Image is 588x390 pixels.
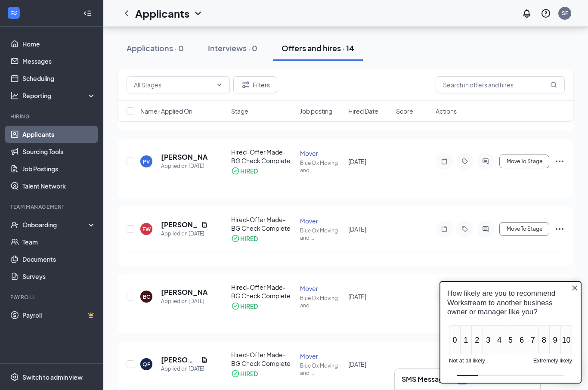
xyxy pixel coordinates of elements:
svg: MagnifyingGlass [550,81,557,88]
div: HIRED [240,302,258,310]
svg: ChevronDown [193,8,203,19]
svg: ChevronLeft [121,8,132,19]
div: Blue Ox Moving and ... [300,362,343,377]
a: Scheduling [22,70,96,87]
a: PayrollCrown [22,306,96,324]
input: All Stages [134,80,212,90]
div: Mover [300,149,343,158]
svg: Document [201,356,208,363]
div: HIRED [240,234,258,243]
button: Move To Stage [499,222,549,236]
a: Talent Network [22,177,96,195]
div: QF [142,361,150,368]
svg: CheckmarkCircle [231,302,240,310]
div: BC [143,293,150,300]
svg: Note [439,158,449,165]
h5: [PERSON_NAME] [161,220,198,229]
span: Job posting [300,107,332,115]
a: Home [22,35,96,53]
svg: QuestionInfo [541,8,551,19]
h3: SMS Messages [402,375,451,384]
div: Blue Ox Moving and ... [300,294,343,309]
svg: Analysis [10,91,19,100]
a: Job Postings [22,160,96,177]
div: Applied on [DATE] [161,162,208,170]
svg: Tag [460,158,470,165]
svg: Filter [241,80,251,90]
span: Stage [231,107,248,115]
span: Score [396,107,413,115]
a: Messages [22,53,96,70]
svg: ActiveChat [480,226,491,232]
h5: [PERSON_NAME] [161,152,208,162]
span: Name · Applied On [140,107,192,115]
button: Filter Filters [233,76,277,93]
div: PV [143,158,150,165]
div: HIRED [240,167,258,175]
span: Actions [436,107,457,115]
span: [DATE] [348,158,366,165]
div: Blue Ox Moving and ... [300,227,343,241]
svg: CheckmarkCircle [231,167,240,175]
div: Switch to admin view [22,373,83,381]
a: Documents [22,251,96,268]
div: Payroll [10,294,94,301]
div: Applied on [DATE] [161,229,208,238]
span: Hired Date [348,107,378,115]
div: FW [142,226,151,233]
div: Mover [300,352,343,360]
h5: [PERSON_NAME] [161,288,208,297]
span: Move To Stage [507,226,542,232]
svg: Ellipses [554,224,565,234]
span: [DATE] [348,225,366,233]
div: SF [562,9,568,17]
div: Hired-Offer Made-BG Check Complete [231,283,295,300]
div: Hired-Offer Made-BG Check Complete [231,148,295,165]
div: Blue Ox Moving and ... [300,159,343,174]
span: [DATE] [348,293,366,300]
div: Applications · 0 [127,43,184,53]
svg: WorkstreamLogo [9,9,18,17]
svg: Collapse [83,9,92,18]
svg: ChevronDown [216,81,223,88]
span: Move To Stage [507,158,542,164]
div: Hired-Offer Made-BG Check Complete [231,215,295,232]
svg: Notifications [522,8,532,19]
div: Interviews · 0 [208,43,257,53]
h5: [PERSON_NAME] [PERSON_NAME] [161,355,198,365]
div: Hiring [10,113,94,120]
div: Onboarding [22,220,89,229]
a: Applicants [22,126,96,143]
h1: Applicants [135,6,189,21]
div: Applied on [DATE] [161,365,208,373]
svg: ActiveChat [480,158,491,165]
input: Search in offers and hires [436,76,565,93]
svg: Tag [460,226,470,232]
button: Move To Stage [499,155,549,168]
iframe: Sprig User Feedback Dialog [433,274,588,390]
svg: UserCheck [10,220,19,229]
div: Team Management [10,203,94,210]
svg: Settings [10,373,19,381]
div: Mover [300,217,343,225]
span: [DATE] [348,360,366,368]
div: Hired-Offer Made-BG Check Complete [231,350,295,368]
div: Mover [300,284,343,293]
div: Offers and hires · 14 [282,43,354,53]
div: Applied on [DATE] [161,297,208,306]
a: Surveys [22,268,96,285]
